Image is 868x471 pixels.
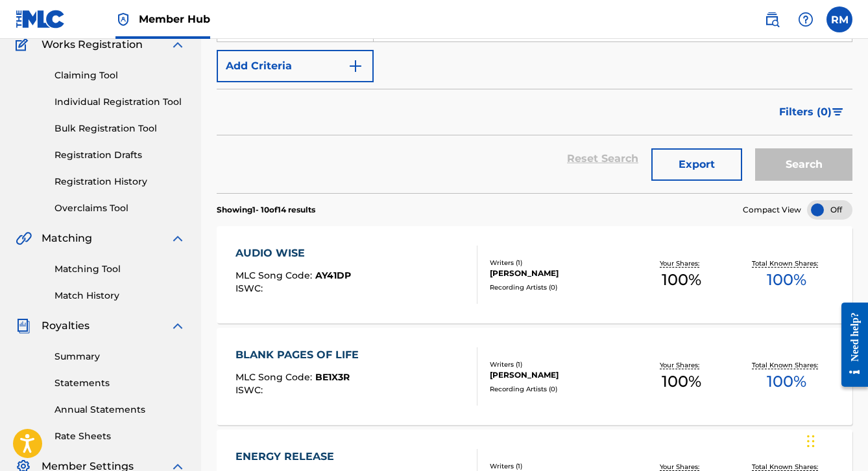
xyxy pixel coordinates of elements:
[235,270,315,281] span: MLC Song Code :
[771,96,852,128] button: Filters (0)
[235,347,365,363] div: BLANK PAGES OF LIFE
[798,12,814,27] img: help
[16,37,32,52] img: Works Registration
[779,104,832,120] span: Filters ( 0 )
[235,384,266,396] span: ISWC :
[490,461,629,471] div: Writers ( 1 )
[54,69,186,82] a: Claiming Tool
[752,258,821,268] p: Total Known Shares:
[660,360,703,370] p: Your Shares:
[490,282,629,292] div: Recording Artists ( 0 )
[235,282,266,294] span: ISWC :
[490,360,629,369] div: Writers ( 1 )
[662,268,701,292] span: 100 %
[54,403,186,417] a: Annual Statements
[807,422,815,461] div: Drag
[170,318,186,334] img: expand
[348,58,363,74] img: 9d2ae6d4665cec9f34b9.svg
[54,350,186,363] a: Summary
[54,289,186,303] a: Match History
[139,12,210,27] span: Member Hub
[235,371,315,383] span: MLC Song Code :
[42,318,90,334] span: Royalties
[315,371,350,383] span: BE1X3R
[793,6,819,32] div: Help
[54,148,186,162] a: Registration Drafts
[235,449,354,465] div: ENERGY RELEASE
[217,50,374,82] button: Add Criteria
[832,108,843,116] img: filter
[490,258,629,268] div: Writers ( 1 )
[651,148,742,181] button: Export
[490,268,629,279] div: [PERSON_NAME]
[767,268,806,292] span: 100 %
[490,384,629,394] div: Recording Artists ( 0 )
[764,12,780,27] img: search
[217,328,852,425] a: BLANK PAGES OF LIFEMLC Song Code:BE1X3RISWC:Writers (1)[PERSON_NAME]Recording Artists (0)Your Sha...
[42,37,143,52] span: Works Registration
[170,231,186,246] img: expand
[54,430,186,443] a: Rate Sheets
[803,409,868,471] iframe: Chat Widget
[115,12,131,27] img: Top Rightsholder
[54,122,186,135] a: Bulk Registration Tool
[54,376,186,390] a: Statements
[743,204,801,216] span: Compact View
[54,262,186,276] a: Matching Tool
[170,37,186,52] img: expand
[315,270,351,281] span: AY41DP
[42,231,92,246] span: Matching
[16,318,31,334] img: Royalties
[54,95,186,109] a: Individual Registration Tool
[752,360,821,370] p: Total Known Shares:
[54,201,186,215] a: Overclaims Tool
[660,258,703,268] p: Your Shares:
[490,369,629,381] div: [PERSON_NAME]
[662,370,701,393] span: 100 %
[217,204,315,216] p: Showing 1 - 10 of 14 results
[16,10,66,29] img: MLC Logo
[217,10,852,193] form: Search Form
[767,370,806,393] span: 100 %
[217,226,852,323] a: AUDIO WISEMLC Song Code:AY41DPISWC:Writers (1)[PERSON_NAME]Recording Artists (0)Your Shares:100%T...
[759,6,785,32] a: Public Search
[832,291,868,398] iframe: Resource Center
[235,246,351,261] div: AUDIO WISE
[826,6,852,32] div: User Menu
[16,231,32,246] img: Matching
[54,175,186,189] a: Registration History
